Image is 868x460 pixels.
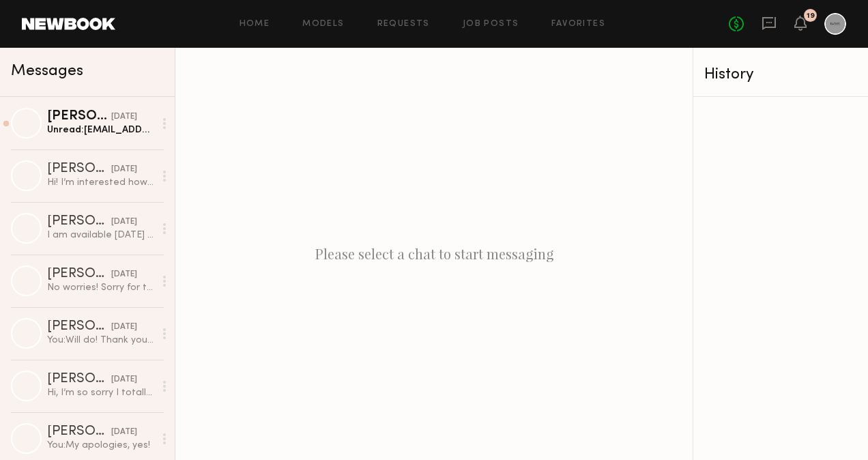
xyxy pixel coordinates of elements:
div: [DATE] [111,111,137,124]
div: [PERSON_NAME] [47,162,111,176]
div: [PERSON_NAME] [47,268,111,281]
div: [PERSON_NAME] [47,110,111,124]
div: You: My apologies, yes! [47,439,154,452]
div: [DATE] [111,268,137,281]
a: Models [302,20,344,29]
div: Please select a chat to start messaging [175,48,693,460]
div: [DATE] [111,373,137,386]
div: [DATE] [111,216,137,229]
div: History [704,67,857,83]
div: Hi! I’m interested however I don’t want to color my hair! [47,176,154,189]
div: [DATE] [111,321,137,334]
div: 19 [807,12,815,20]
div: I am available [DATE] as well [47,229,154,242]
span: Messages [11,63,83,79]
a: Requests [377,20,430,29]
div: [PERSON_NAME] [47,215,111,229]
div: Unread: [EMAIL_ADDRESS][DOMAIN_NAME] [47,124,154,136]
a: Job Posts [463,20,519,29]
a: Favorites [551,20,605,29]
div: [PERSON_NAME] [47,320,111,334]
div: [PERSON_NAME] [47,425,111,439]
div: [PERSON_NAME] [47,373,111,386]
div: [DATE] [111,163,137,176]
div: Hi, I’m so sorry I totally missed this casting request. Is it still any chance for me to do the c... [47,386,154,399]
div: You: Will do! Thank you for getting back to us! [47,334,154,347]
div: No worries! Sorry for the pressure for confirmation- this week things have been popping up left a... [47,281,154,294]
div: [DATE] [111,426,137,439]
a: Home [240,20,270,29]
